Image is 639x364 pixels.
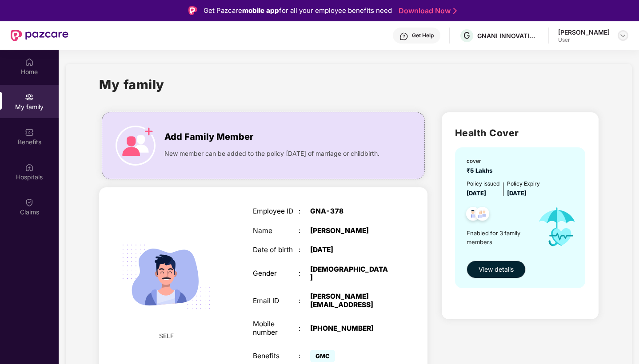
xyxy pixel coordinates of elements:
[477,32,539,40] div: GNANI INNOVATIONS PRIVATE LIMITED
[204,5,392,16] div: Get Pazcare for all your employee benefits need
[159,331,174,341] span: SELF
[467,167,496,174] span: ₹5 Lakhs
[25,93,34,102] img: svg+xml;base64,PHN2ZyB3aWR0aD0iMjAiIGhlaWdodD0iMjAiIHZpZXdCb3g9IjAgMCAyMCAyMCIgZmlsbD0ibm9uZSIgeG...
[299,352,310,360] div: :
[467,261,526,278] button: View details
[299,324,310,332] div: :
[619,32,627,39] img: svg+xml;base64,PHN2ZyBpZD0iRHJvcGRvd24tMzJ4MzIiIHhtbG5zPSJodHRwOi8vd3d3LnczLm9yZy8yMDAwL3N2ZyIgd2...
[453,6,457,16] img: Stroke
[164,149,379,158] span: New member can be added to the policy [DATE] of marriage or childbirth.
[507,180,540,188] div: Policy Expiry
[253,269,299,277] div: Gender
[310,324,390,332] div: [PHONE_NUMBER]
[399,6,454,16] a: Download Now
[467,190,486,197] span: [DATE]
[99,75,164,95] h1: My family
[310,207,390,215] div: GNA-378
[25,163,34,172] img: svg+xml;base64,PHN2ZyBpZD0iSG9zcGl0YWxzIiB4bWxucz0iaHR0cDovL3d3dy53My5vcmcvMjAwMC9zdmciIHdpZHRoPS...
[310,293,390,309] div: [PERSON_NAME][EMAIL_ADDRESS]
[310,265,390,282] div: [DEMOGRAPHIC_DATA]
[253,227,299,235] div: Name
[462,204,484,226] img: svg+xml;base64,PHN2ZyB4bWxucz0iaHR0cDovL3d3dy53My5vcmcvMjAwMC9zdmciIHdpZHRoPSI0OC45NDMiIGhlaWdodD...
[467,229,530,247] span: Enabled for 3 family members
[530,198,584,256] img: icon
[471,204,493,226] img: svg+xml;base64,PHN2ZyB4bWxucz0iaHR0cDovL3d3dy53My5vcmcvMjAwMC9zdmciIHdpZHRoPSI0OC45NDMiIGhlaWdodD...
[558,28,610,36] div: [PERSON_NAME]
[455,126,585,140] h2: Health Cover
[253,320,299,336] div: Mobile number
[299,246,310,254] div: :
[25,198,34,207] img: svg+xml;base64,PHN2ZyBpZD0iQ2xhaW0iIHhtbG5zPSJodHRwOi8vd3d3LnczLm9yZy8yMDAwL3N2ZyIgd2lkdGg9IjIwIi...
[253,297,299,305] div: Email ID
[310,227,390,235] div: [PERSON_NAME]
[116,126,156,166] img: icon
[112,222,221,332] img: svg+xml;base64,PHN2ZyB4bWxucz0iaHR0cDovL3d3dy53My5vcmcvMjAwMC9zdmciIHdpZHRoPSIyMjQiIGhlaWdodD0iMT...
[399,32,408,41] img: svg+xml;base64,PHN2ZyBpZD0iSGVscC0zMngzMiIgeG1sbnM9Imh0dHA6Ly93d3cudzMub3JnLzIwMDAvc3ZnIiB3aWR0aD...
[253,352,299,360] div: Benefits
[299,207,310,215] div: :
[164,130,253,144] span: Add Family Member
[310,246,390,254] div: [DATE]
[463,30,470,41] span: G
[25,58,34,67] img: svg+xml;base64,PHN2ZyBpZD0iSG9tZSIgeG1sbnM9Imh0dHA6Ly93d3cudzMub3JnLzIwMDAvc3ZnIiB3aWR0aD0iMjAiIG...
[188,6,197,15] img: Logo
[467,157,496,166] div: cover
[558,36,610,44] div: User
[253,246,299,254] div: Date of birth
[253,207,299,215] div: Employee ID
[467,180,499,188] div: Policy issued
[299,297,310,305] div: :
[11,30,68,41] img: New Pazcare Logo
[299,269,310,277] div: :
[299,227,310,235] div: :
[242,6,279,15] strong: mobile app
[412,32,434,39] div: Get Help
[479,265,514,274] span: View details
[507,190,527,197] span: [DATE]
[25,128,34,137] img: svg+xml;base64,PHN2ZyBpZD0iQmVuZWZpdHMiIHhtbG5zPSJodHRwOi8vd3d3LnczLm9yZy8yMDAwL3N2ZyIgd2lkdGg9Ij...
[310,350,335,362] span: GMC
